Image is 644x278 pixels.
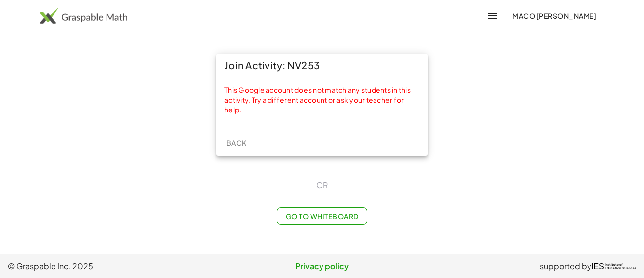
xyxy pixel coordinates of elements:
button: Go to Whiteboard [277,207,367,225]
span: © Graspable Inc, 2025 [8,260,217,272]
span: IES [591,262,604,271]
button: Back [220,134,252,152]
span: Maco [PERSON_NAME] [512,11,596,20]
a: Privacy policy [217,260,427,272]
a: IESInstitute ofEducation Sciences [591,260,636,272]
span: supported by [540,260,591,272]
button: Maco [PERSON_NAME] [504,7,604,25]
span: OR [316,179,328,191]
div: This Google account does not match any students in this activity. Try a different account or ask ... [224,85,420,115]
div: Join Activity: NV253 [216,54,428,77]
span: Institute of Education Sciences [605,263,636,270]
span: Go to Whiteboard [285,212,358,221]
span: Back [226,138,246,147]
